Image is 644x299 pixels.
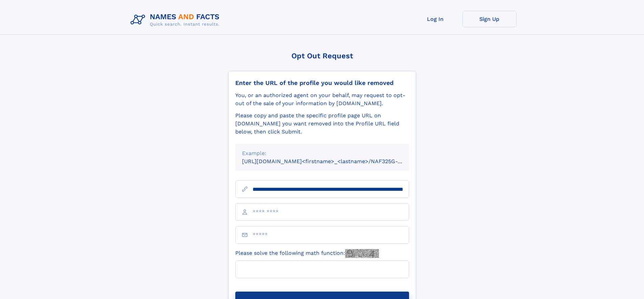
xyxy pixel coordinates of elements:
[462,11,517,27] a: Sign Up
[235,91,409,108] div: You, or an authorized agent on your behalf, may request to opt-out of the sale of your informatio...
[242,158,422,165] small: [URL][DOMAIN_NAME]<firstname>_<lastname>/NAF325G-xxxxxxxx
[408,11,462,27] a: Log In
[242,149,402,157] div: Example:
[128,11,225,29] img: Logo Names and Facts
[235,79,409,87] div: Enter the URL of the profile you would like removed
[228,52,416,60] div: Opt Out Request
[235,249,379,258] label: Please solve the following math function:
[235,112,409,136] div: Please copy and paste the specific profile page URL on [DOMAIN_NAME] you want removed into the Pr...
